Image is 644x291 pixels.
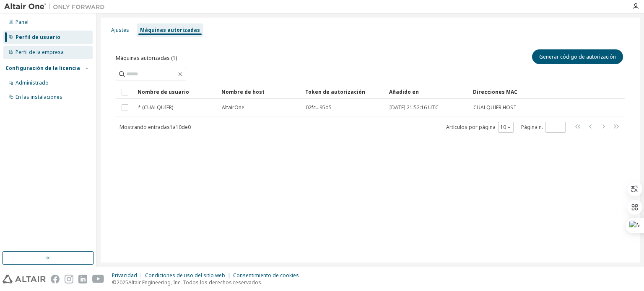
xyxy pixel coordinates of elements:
[521,124,543,131] font: Página n.
[173,124,176,131] font: a
[3,275,46,283] img: altair_logo.svg
[145,272,225,279] font: Condiciones de uso del sitio web
[116,54,177,62] font: Máquinas autorizadas (1)
[188,124,191,131] font: 0
[16,18,29,26] font: Panel
[112,272,137,279] font: Privacidad
[5,64,80,72] font: Configuración de la licencia
[16,33,60,41] font: Perfil de usuario
[111,26,129,33] font: Ajustes
[233,272,299,279] font: Consentimiento de cookies
[16,79,49,86] font: Administrado
[446,124,496,131] font: Artículos por página
[176,124,182,131] font: 10
[138,104,173,111] font: * (CUALQUIER)
[140,26,200,33] font: Máquinas autorizadas
[182,124,188,131] font: de
[4,3,109,11] img: Altair Uno
[390,104,439,111] font: [DATE] 21:52:16 UTC
[117,279,128,286] font: 2025
[112,279,117,286] font: ©
[16,49,64,56] font: Perfil de la empresa
[128,279,262,286] font: Altair Engineering, Inc. Todos los derechos reservados.
[473,104,517,111] font: CUALQUIER HOST
[222,104,244,111] font: AltairOne
[500,124,506,131] font: 10
[473,88,517,95] font: Direcciones MAC
[92,275,104,283] img: youtube.svg
[78,275,87,283] img: linkedin.svg
[119,124,170,131] font: Mostrando entradas
[306,104,332,111] font: 02fc...95d5
[539,53,616,60] font: Generar código de autorización
[532,49,623,64] button: Generar código de autorización
[138,88,189,95] font: Nombre de usuario
[51,275,60,283] img: facebook.svg
[221,88,265,95] font: Nombre de host
[65,275,73,283] img: instagram.svg
[305,88,365,95] font: Token de autorización
[389,88,419,95] font: Añadido en
[16,93,62,100] font: En las instalaciones
[170,124,173,131] font: 1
